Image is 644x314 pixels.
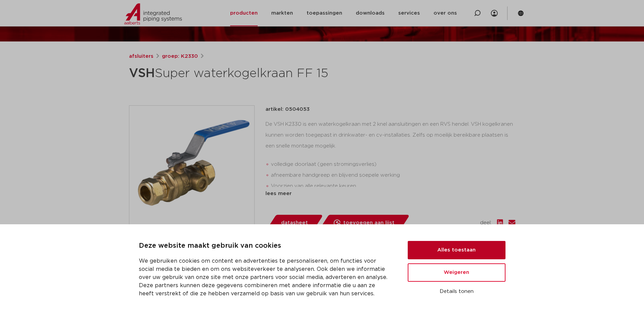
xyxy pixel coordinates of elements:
h1: Super waterkogelkraan FF 15 [129,63,384,84]
span: datasheet [281,217,308,228]
p: artikel: 0504053 [265,105,310,114]
div: De VSH K2330 is een waterkogelkraan met 2 knel aansluitingen en een RVS hendel. VSH kogelkranen k... [265,119,515,187]
li: afneembare handgreep en blijvend soepele werking [271,170,515,181]
button: Details tonen [408,286,505,297]
li: volledige doorlaat (geen stromingsverlies) [271,159,515,170]
button: Weigeren [408,263,505,282]
button: Alles toestaan [408,241,505,259]
p: We gebruiken cookies om content en advertenties te personaliseren, om functies voor social media ... [139,257,391,298]
a: groep: K2330 [162,52,198,60]
strong: VSH [129,67,155,80]
a: datasheet [265,215,323,231]
div: lees meer [265,190,515,198]
li: Voorzien van alle relevante keuren [271,181,515,192]
a: afsluiters [129,52,153,60]
span: toevoegen aan lijst [343,217,394,228]
p: Deze website maakt gebruik van cookies [139,241,391,251]
span: deel: [480,219,492,227]
img: Product Image for VSH Super waterkogelkraan FF 15 [129,106,254,231]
